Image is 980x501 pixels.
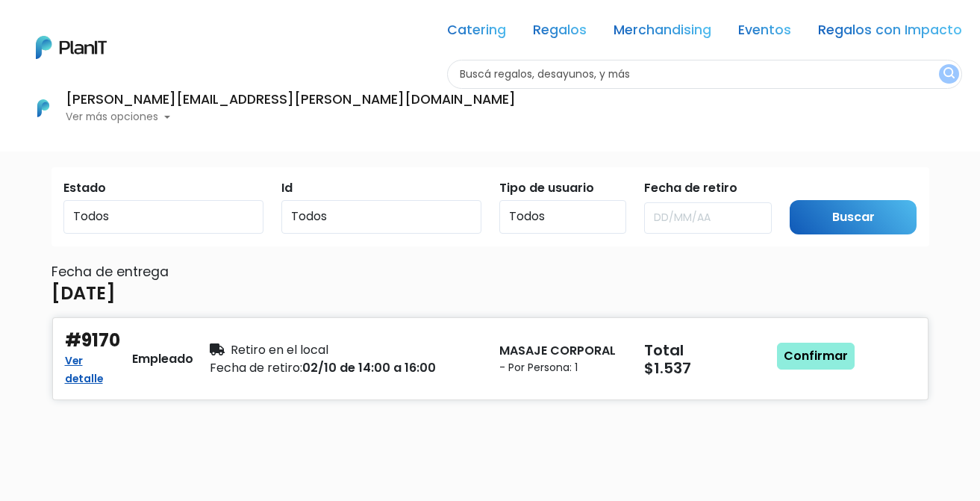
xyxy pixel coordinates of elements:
label: Id [281,179,293,197]
h4: #9170 [65,330,120,352]
p: MASAJE CORPORAL [499,342,626,360]
h6: [PERSON_NAME][EMAIL_ADDRESS][PERSON_NAME][DOMAIN_NAME] [66,93,516,107]
input: DD/MM/AA [644,202,772,234]
img: PlanIt Logo [36,36,107,59]
h4: [DATE] [52,283,116,305]
label: Submit [790,179,833,197]
div: Empleado [132,350,193,368]
span: Retiro en el local [231,341,328,358]
a: Ver detalle [65,350,103,386]
a: Regalos [533,24,587,42]
a: Merchandising [614,24,711,42]
small: - Por Persona: 1 [499,360,626,376]
img: PlanIt Logo [27,92,60,125]
a: Regalos con Impacto [818,24,962,42]
input: Buscar [790,200,917,235]
button: PlanIt Logo [PERSON_NAME][EMAIL_ADDRESS][PERSON_NAME][DOMAIN_NAME] Ver más opciones [18,89,516,128]
span: Fecha de retiro: [210,359,302,376]
p: Ver más opciones [66,112,516,122]
a: Eventos [738,24,791,42]
h5: $1.537 [644,359,771,377]
img: search_button-432b6d5273f82d61273b3651a40e1bd1b912527efae98b1b7a1b2c0702e16a8d.svg [943,67,955,81]
h5: Total [644,341,768,359]
label: Fecha de retiro [644,179,737,197]
button: #9170 Ver detalle Empleado Retiro en el local Fecha de retiro:02/10 de 14:00 a 16:00 MASAJE CORPO... [52,317,929,401]
input: Buscá regalos, desayunos, y más [447,60,962,89]
a: Catering [447,24,506,42]
label: Tipo de usuario [499,179,594,197]
div: 02/10 de 14:00 a 16:00 [210,359,481,377]
label: Estado [63,179,106,197]
h6: Fecha de entrega [52,264,929,280]
a: Confirmar [777,343,855,370]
